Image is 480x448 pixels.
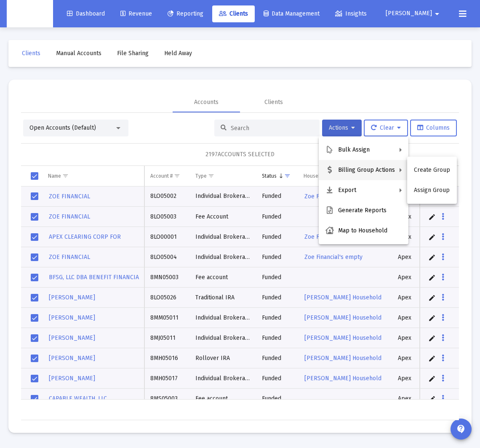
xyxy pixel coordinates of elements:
button: Map to Household [319,221,408,241]
button: Bulk Assign [319,140,408,160]
button: Export [319,180,408,200]
button: Billing Group Actions [319,160,408,180]
button: Assign Group [407,180,457,200]
button: Generate Reports [319,200,408,221]
button: Create Group [407,160,457,180]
